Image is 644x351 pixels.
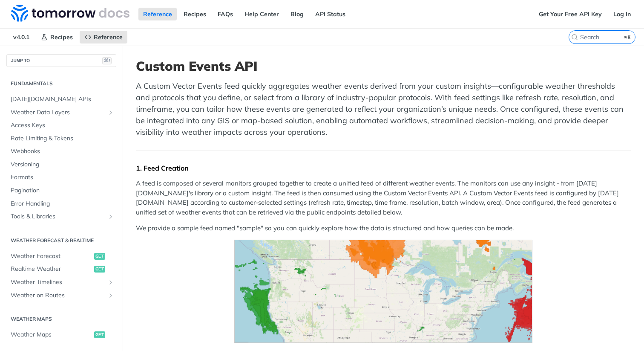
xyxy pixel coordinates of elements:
[622,33,633,41] kbd: ⌘K
[136,223,631,233] p: We provide a sample feed named "sample" so you can quickly explore how the data is structured and...
[102,57,112,64] span: ⌘/
[11,134,114,143] span: Rate Limiting & Tokens
[6,119,116,132] a: Access Keys
[11,95,114,104] span: [DATE][DOMAIN_NAME] APIs
[11,173,114,182] span: Formats
[136,164,631,172] div: 1. Feed Creation
[240,8,284,20] a: Help Center
[107,213,114,220] button: Show subpages for Tools & Libraries
[11,291,105,300] span: Weather on Routes
[609,8,635,20] a: Log In
[534,8,607,20] a: Get Your Free API Key
[11,331,92,339] span: Weather Maps
[11,200,114,208] span: Error Handling
[6,210,116,223] a: Tools & LibrariesShow subpages for Tools & Libraries
[36,31,78,44] a: Recipes
[107,279,114,286] button: Show subpages for Weather Timelines
[136,80,631,138] p: A Custom Vector Events feed quickly aggregates weather events derived from your custom insights—c...
[136,58,631,74] h1: Custom Events API
[94,331,105,338] span: get
[94,33,123,41] span: Reference
[6,289,116,302] a: Weather on RoutesShow subpages for Weather on Routes
[6,263,116,276] a: Realtime Weatherget
[11,5,129,22] img: Tomorrow.io Weather API Docs
[6,237,116,244] h2: Weather Forecast & realtime
[310,8,350,20] a: API Status
[11,186,114,195] span: Pagination
[94,253,105,260] span: get
[107,109,114,116] button: Show subpages for Weather Data Layers
[6,171,116,184] a: Formats
[136,179,631,217] p: A feed is composed of several monitors grouped together to create a unified feed of different wea...
[6,315,116,323] h2: Weather Maps
[11,252,92,261] span: Weather Forecast
[6,54,116,67] button: JUMP TO⌘/
[6,93,116,106] a: [DATE][DOMAIN_NAME] APIs
[11,108,105,117] span: Weather Data Layers
[6,145,116,158] a: Webhooks
[286,8,308,20] a: Blog
[213,8,238,20] a: FAQs
[6,276,116,289] a: Weather TimelinesShow subpages for Weather Timelines
[6,328,116,341] a: Weather Mapsget
[107,292,114,299] button: Show subpages for Weather on Routes
[11,147,114,156] span: Webhooks
[11,278,105,287] span: Weather Timelines
[6,106,116,119] a: Weather Data LayersShow subpages for Weather Data Layers
[80,31,127,44] a: Reference
[6,132,116,145] a: Rate Limiting & Tokens
[11,121,114,130] span: Access Keys
[11,265,92,273] span: Realtime Weather
[138,8,177,20] a: Reference
[6,250,116,263] a: Weather Forecastget
[179,8,211,20] a: Recipes
[6,197,116,210] a: Error Handling
[6,80,116,87] h2: Fundamentals
[6,158,116,171] a: Versioning
[571,34,578,41] svg: Search
[94,266,105,273] span: get
[136,240,631,343] span: Expand image
[11,160,114,169] span: Versioning
[11,212,105,221] span: Tools & Libraries
[6,184,116,197] a: Pagination
[9,31,34,44] span: v4.0.1
[50,33,73,41] span: Recipes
